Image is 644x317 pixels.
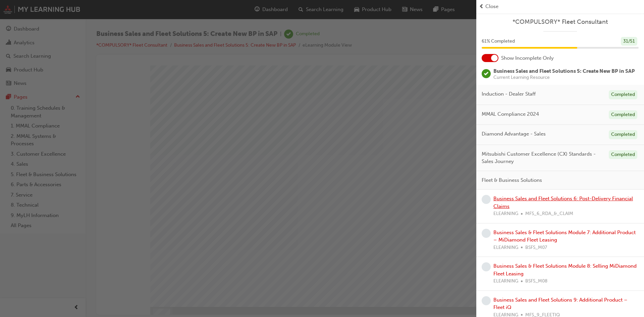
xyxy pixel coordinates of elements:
[482,229,491,238] span: learningRecordVerb_NONE-icon
[493,68,635,74] span: Business Sales and Fleet Solutions 5: Create New BP in SAP
[493,277,518,285] span: ELEARNING
[479,3,484,10] span: prev-icon
[482,69,491,78] span: learningRecordVerb_COMPLETE-icon
[525,244,547,252] span: BSFS_M07
[482,38,515,45] span: 61 % Completed
[609,90,637,99] div: Completed
[482,195,491,204] span: learningRecordVerb_NONE-icon
[525,210,573,218] span: MFS_6_RDA_&_CLAIM
[493,263,637,277] a: Business Sales & Fleet Solutions Module 8: Selling MiDiamond Fleet Leasing
[609,110,637,119] div: Completed
[493,210,518,218] span: ELEARNING
[482,18,639,26] a: *COMPULSORY* Fleet Consultant
[485,3,498,10] span: Close
[493,229,636,243] a: Business Sales & Fleet Solutions Module 7: Additional Product – MiDiamond Fleet Leasing
[482,262,491,271] span: learningRecordVerb_NONE-icon
[493,297,628,311] a: Business Sales and Fleet Solutions 9: Additional Product – Fleet iQ
[501,54,554,62] span: Show Incomplete Only
[482,296,491,305] span: learningRecordVerb_NONE-icon
[609,130,637,139] div: Completed
[482,150,603,165] span: Mitsubishi Customer Excellence (CX) Standards - Sales Journey
[482,176,542,184] span: Fleet & Business Solutions
[609,150,637,159] div: Completed
[493,244,518,252] span: ELEARNING
[482,90,536,98] span: Induction - Dealer Staff
[525,277,547,285] span: BSFS_M08
[621,37,637,46] div: 31 / 51
[482,130,546,138] span: Diamond Advantage - Sales
[479,3,641,10] button: prev-iconClose
[482,110,539,118] span: MMAL Compliance 2024
[493,75,635,80] span: Current Learning Resource
[493,196,633,209] a: Business Sales and Fleet Solutions 6: Post-Delivery Financial Claims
